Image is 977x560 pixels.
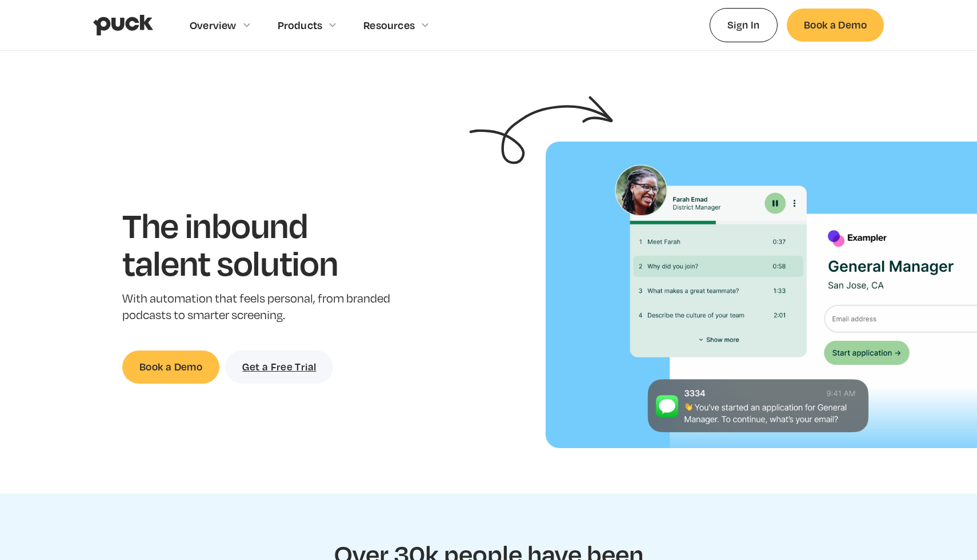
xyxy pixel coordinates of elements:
[363,19,415,31] div: Resources
[122,291,394,324] p: With automation that feels personal, from branded podcasts to smarter screening.
[122,206,394,281] h1: The inbound talent solution
[190,19,237,31] div: Overview
[278,19,323,31] div: Products
[122,350,219,383] a: Book a Demo
[710,8,778,42] a: Sign In
[787,9,884,41] a: Book a Demo
[225,350,333,383] a: Get a Free Trial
